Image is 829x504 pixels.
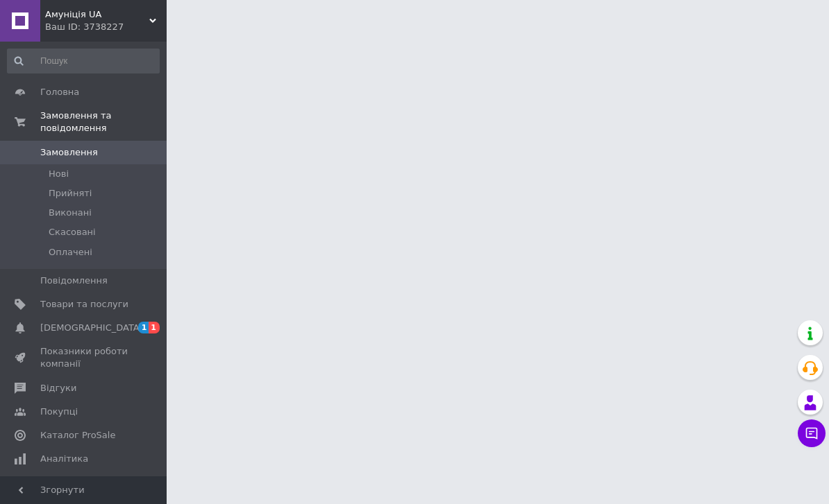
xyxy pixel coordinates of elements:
[40,322,143,334] span: [DEMOGRAPHIC_DATA]
[40,382,76,394] span: Відгуки
[40,453,88,465] span: Аналітика
[49,207,92,219] span: Виконані
[7,49,160,73] input: Пошук
[798,419,826,447] button: Чат з покупцем
[40,345,128,370] span: Показники роботи компанії
[149,322,160,333] span: 1
[40,146,98,159] span: Замовлення
[40,275,108,287] span: Повідомлення
[40,110,167,134] span: Замовлення та повідомлення
[40,429,115,442] span: Каталог ProSale
[40,406,78,418] span: Покупці
[45,21,167,33] div: Ваш ID: 3738227
[45,8,149,21] span: Амуніція UA
[40,86,79,98] span: Головна
[49,168,69,180] span: Нові
[40,298,128,311] span: Товари та послуги
[49,187,92,200] span: Прийняті
[138,322,149,333] span: 1
[49,226,96,238] span: Скасовані
[49,246,92,259] span: Оплачені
